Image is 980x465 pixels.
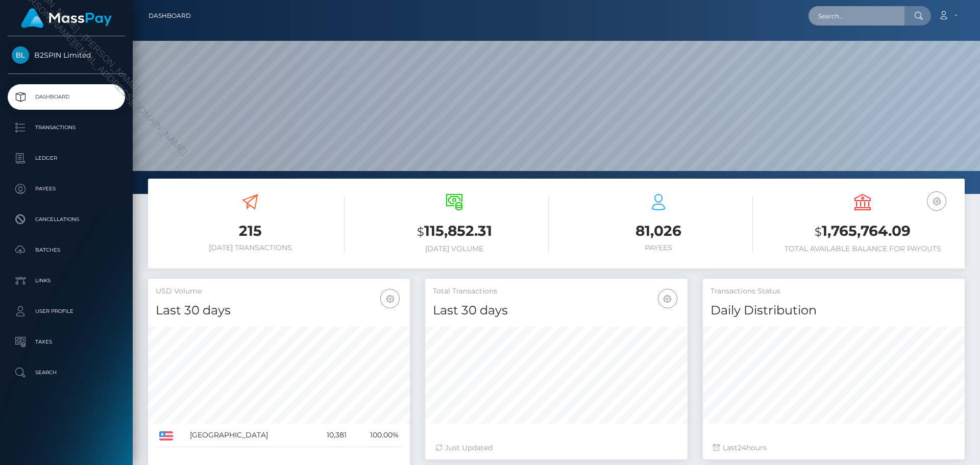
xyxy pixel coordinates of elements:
[12,242,121,258] p: Batches
[12,365,121,380] p: Search
[12,212,121,227] p: Cancellations
[12,89,121,105] p: Dashboard
[433,302,679,320] h4: Last 30 days
[360,221,549,242] h3: 115,852.31
[8,176,125,202] a: Payees
[12,151,121,166] p: Ledger
[808,6,904,26] input: Search...
[149,5,191,27] a: Dashboard
[713,443,954,453] div: Last hours
[8,115,125,140] a: Transactions
[21,8,112,28] img: MassPay Logo
[738,443,746,452] span: 24
[710,286,957,297] h5: Transactions Status
[417,225,424,239] small: $
[350,424,402,447] td: 100.00%
[8,207,125,232] a: Cancellations
[12,46,29,64] img: B2SPIN Limited
[12,120,121,135] p: Transactions
[12,304,121,319] p: User Profile
[156,302,402,320] h4: Last 30 days
[8,299,125,324] a: User Profile
[12,181,121,197] p: Payees
[159,431,173,440] img: US.png
[156,286,402,297] h5: USD Volume
[8,329,125,355] a: Taxes
[12,273,121,288] p: Links
[8,237,125,263] a: Batches
[8,145,125,171] a: Ledger
[8,360,125,385] a: Search
[710,302,957,320] h4: Daily Distribution
[435,443,677,453] div: Just Updated
[564,221,753,241] h3: 81,026
[186,424,311,447] td: [GEOGRAPHIC_DATA]
[311,424,350,447] td: 10,381
[815,225,822,239] small: $
[768,244,957,253] h6: Total Available Balance for Payouts
[8,268,125,293] a: Links
[8,84,125,110] a: Dashboard
[156,221,345,241] h3: 215
[360,244,549,253] h6: [DATE] Volume
[768,221,957,242] h3: 1,765,764.09
[433,286,679,297] h5: Total Transactions
[156,243,345,252] h6: [DATE] Transactions
[8,51,125,60] span: B2SPIN Limited
[564,243,753,252] h6: Payees
[12,334,121,350] p: Taxes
